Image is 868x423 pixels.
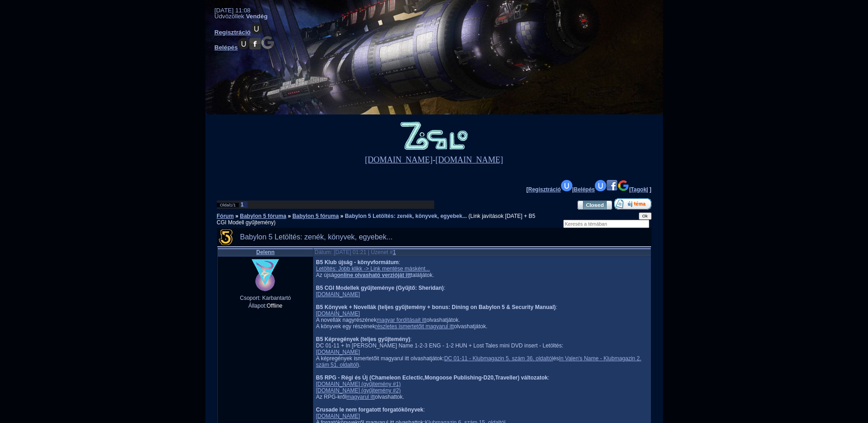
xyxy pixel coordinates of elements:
div: Üdvözöllek [215,13,268,20]
a: részletes ismertetőit magyarul itt [375,323,454,330]
b: Belépés [215,44,238,51]
li: 1 [241,201,248,208]
a: 1 [393,249,396,255]
div: Csoport: Karbantartó [220,295,311,301]
b: B5 RPG - Régi és Új (Chameleon Eclectic,Mongoose Publishing-D20,Traveller) változatok [316,374,548,381]
a: Babylon 5 fóruma [292,213,339,219]
b: Crusade le nem forgatott forgatókönyvek [316,407,423,413]
img: facebook.png [249,38,261,49]
input: Keresés a témában [563,220,649,228]
span: » [340,213,344,219]
li: Oldal / [217,203,239,207]
a: In Valen's Name - Klubmagazin 2. szám 51. oldaltól [316,355,641,368]
span: 1 [230,203,232,207]
b: B5 CGI Modellek gyűjteménye (Gyűjtő: Sheridan) [316,285,443,291]
div: Állapot: [220,301,311,309]
a: [DOMAIN_NAME] [365,155,433,164]
div: [DATE] 11:08 [215,7,251,14]
img: facebook_kek.png [606,180,618,191]
a: online olvasható verzióját itt [337,272,411,278]
font: - [365,155,503,164]
a: Babylon 5 fóruma [240,213,286,219]
img: uid_kek.png [595,180,606,191]
img: Új téma [614,198,652,210]
span: Offline [267,303,282,309]
img: Lezárt téma [577,201,612,210]
span: (Link javítások [DATE] + B5 CGI Modell gyűjtemény) [217,213,535,226]
a: [DOMAIN_NAME] [316,310,360,317]
span: » [235,213,238,219]
a: Babylon 5 Letöltés: zenék, könyvek, egyebek... [345,213,467,219]
b: B5 Klub újság - könyvformátum [316,259,399,266]
a: magyarul itt [346,394,375,400]
a: Regisztráció [215,29,262,36]
a: Fórum [217,213,234,219]
img: Delenn [251,259,280,291]
input: Ok [639,212,652,220]
a: [DOMAIN_NAME] [316,349,360,355]
a: [DOMAIN_NAME] (gyűjtemény #2) [316,387,400,394]
img: uid.png [251,23,262,34]
a: [DOMAIN_NAME] [436,155,503,164]
a: Belépés [215,44,275,51]
a: Delenn [256,249,275,255]
span: 1 [233,203,236,207]
b: B5 Könyvek + Novellák (teljes gyűjtemény + bonus: Dining on Babylon 5 & Security Manual) [316,304,555,310]
span: Babylon 5 Letöltés: zenék, könyvek, egyebek... [240,233,393,241]
a: [DOMAIN_NAME] [316,291,360,298]
b: [ | | | ] [526,186,651,193]
a: [DOMAIN_NAME] (gyűjtemény #1) [316,381,400,387]
img: zocaloforum.jpg [400,121,469,154]
a: DC 01-11 - Klubmagazin 5. szám 36. oldaltól [444,355,553,362]
b: Regisztráció [215,29,251,36]
a: Letöltés: Jobb klikk -> Link mentése másként... [316,266,430,272]
a: Belépés [574,186,629,193]
span: » [288,213,291,219]
td: Dátum: [DATE] 01:21 | Üzenet # [313,248,650,256]
img: uid.png [238,38,249,49]
a: magyar fordításait itt [377,317,426,323]
b: B5 Képregények (teljes gyűjtemény) [316,336,410,342]
img: g.png [261,36,275,49]
a: Tagok [631,186,646,193]
b: Vendég [246,13,267,20]
a: Regisztráció [528,186,572,193]
img: uid_kek.png [561,180,572,191]
img: gsz.png [618,180,629,191]
a: [DOMAIN_NAME] [316,413,360,419]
